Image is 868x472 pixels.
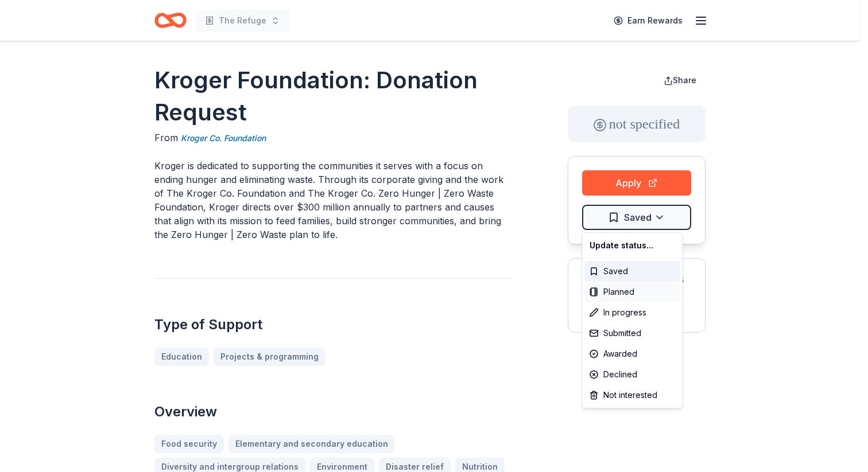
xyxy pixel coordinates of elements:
[585,344,680,364] div: Awarded
[585,364,680,385] div: Declined
[585,235,680,256] div: Update status...
[585,323,680,344] div: Submitted
[585,282,680,302] div: Planned
[219,14,266,28] span: The Refuge
[585,302,680,323] div: In progress
[585,385,680,405] div: Not interested
[585,261,680,282] div: Saved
